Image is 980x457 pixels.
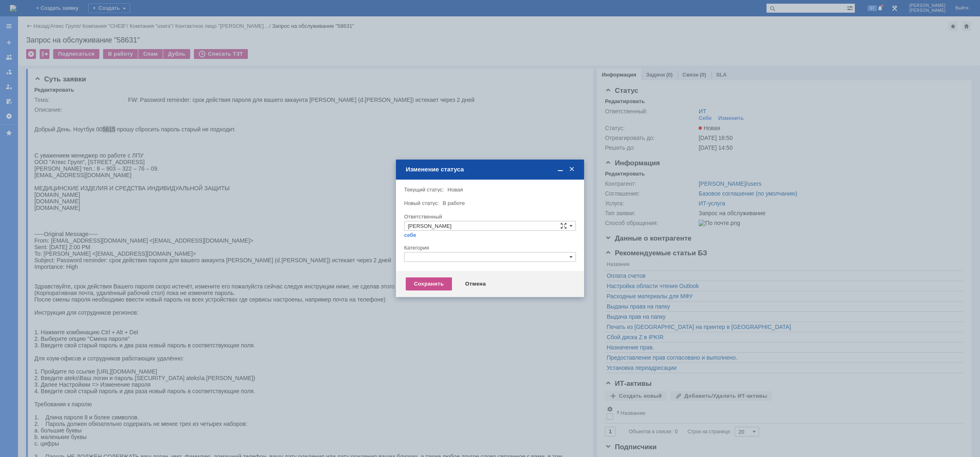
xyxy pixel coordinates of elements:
span: Сложная форма [560,223,567,229]
a: себе [404,232,416,239]
div: Изменение статуса [406,166,576,173]
span: В работе [443,200,465,206]
span: Закрыть [568,166,576,173]
span: Свернуть (Ctrl + M) [556,166,564,173]
span: Новая [447,187,463,193]
label: Текущий статус: [404,187,444,193]
label: Новый статус: [404,200,439,206]
div: Ответственный [404,214,574,219]
div: Категория [404,245,574,250]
